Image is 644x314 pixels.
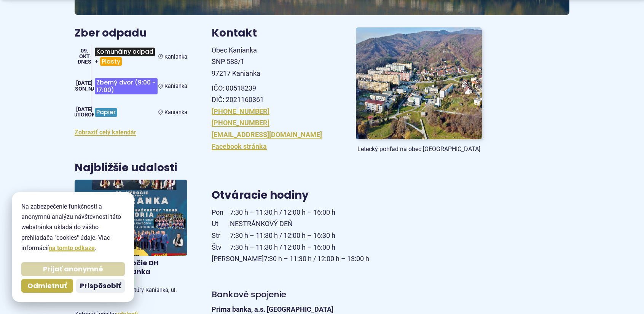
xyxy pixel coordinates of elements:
[356,145,482,153] figcaption: Letecký pohľad na obec [GEOGRAPHIC_DATA]
[212,218,230,230] span: Ut
[49,244,95,252] a: na tomto odkaze
[95,108,117,117] span: Papier
[75,75,187,97] a: Zberný dvor (9:00 - 17:00) Kanianka [DATE] [PERSON_NAME]
[76,80,92,86] span: [DATE]
[114,287,184,300] span: Dom kultúry Kanianka, ul. SNP
[212,107,269,115] a: [PHONE_NUMBER]
[75,129,136,136] a: Zobraziť celý kalendár
[212,142,267,150] a: Facebook stránka
[212,83,338,106] p: IČO: 00518239 DIČ: 2021160361
[76,279,125,293] button: Prispôsobiť
[75,180,187,303] a: 75. výročie DH Maguranka KultúraDom kultúry Kanianka, ul. SNP 11 okt 17:00
[212,190,482,201] h3: Otváracie hodiny
[164,109,187,116] span: Kanianka
[95,78,157,94] span: Zberný dvor (9:00 - 17:00)
[212,131,322,139] a: [EMAIL_ADDRESS][DOMAIN_NAME]
[164,54,187,60] span: Kanianka
[43,265,103,274] span: Prijať anonymné
[79,48,90,59] span: 09. okt
[212,253,264,265] span: [PERSON_NAME]
[21,262,125,276] button: Prijať anonymné
[21,279,73,293] button: Odmietnuť
[212,207,230,218] span: Pon
[108,259,184,276] h4: 75. výročie DH Maguranka
[75,27,187,39] h3: Zber odpadu
[212,288,286,300] span: Bankové spojenie
[94,45,158,69] h3: +
[64,86,105,92] span: [PERSON_NAME]
[78,59,91,65] span: Dnes
[212,207,482,265] p: 7:30 h – 11:30 h / 12:00 h – 16:00 h NESTRÁNKOVÝ DEŇ 7:30 h – 11:30 h / 12:00 h – 16:30 h 7:30 h ...
[164,83,187,89] span: Kanianka
[75,162,177,174] h3: Najbližšie udalosti
[212,230,230,242] span: Str
[21,201,125,253] p: Na zabezpečenie funkčnosti a anonymnú analýzu návštevnosti táto webstránka ukladá do vášho prehli...
[27,282,67,290] span: Odmietnuť
[76,106,92,113] span: [DATE]
[75,104,187,121] a: Papier Kanianka [DATE] utorok
[75,45,187,69] a: Komunálny odpad+Plasty Kanianka 09. okt Dnes
[212,27,338,39] h3: Kontakt
[212,305,333,313] strong: Prima banka, a.s. [GEOGRAPHIC_DATA]
[212,242,230,253] span: Štv
[74,112,95,118] span: utorok
[100,57,122,66] span: Plasty
[80,282,121,290] span: Prispôsobiť
[212,119,269,127] a: [PHONE_NUMBER]
[212,46,260,77] span: Obec Kanianka SNP 583/1 97217 Kanianka
[95,48,155,56] span: Komunálny odpad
